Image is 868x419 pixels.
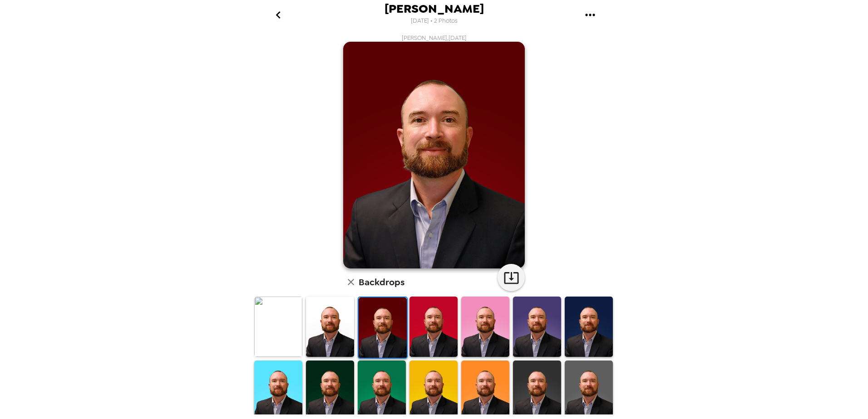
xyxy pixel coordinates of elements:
[359,275,404,289] h6: Backdrops
[343,42,525,268] img: user
[254,297,302,356] img: Original
[402,34,467,42] span: [PERSON_NAME] , [DATE]
[385,3,484,15] span: [PERSON_NAME]
[411,15,458,27] span: [DATE] • 2 Photos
